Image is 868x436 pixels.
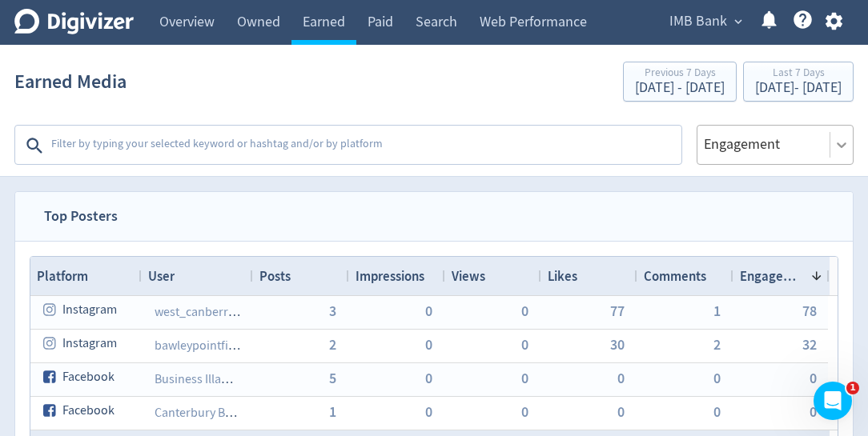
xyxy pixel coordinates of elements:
span: Comments [644,267,706,285]
button: 1 [713,304,721,318]
button: 0 [617,405,625,419]
span: Views [452,267,485,285]
div: [DATE] - [DATE] [635,81,725,95]
span: Facebook [62,395,115,426]
a: west_canberra_wanderers_fc [155,304,315,320]
div: [DATE] - [DATE] [755,81,842,95]
h1: Earned Media [14,56,127,107]
span: IMB Bank [669,9,727,34]
button: 0 [521,371,528,386]
button: 77 [610,304,625,318]
button: 0 [521,338,528,352]
a: Canterbury Bankstown Chamber of Commerce - CBCC [155,405,442,421]
button: 78 [802,304,817,318]
span: Engagement [740,267,804,285]
span: Facebook [62,362,115,393]
button: 0 [425,405,432,419]
a: Business Illawarra [155,371,252,387]
span: Instagram [62,328,117,359]
span: Top Posters [30,192,132,241]
svg: instagram [43,336,58,350]
button: IMB Bank [664,9,746,34]
button: Previous 7 Days[DATE] - [DATE] [623,62,737,102]
div: Last 7 Days [755,67,842,81]
span: 1 [846,382,859,394]
button: 0 [713,405,721,419]
button: 1 [329,405,336,419]
button: 2 [329,338,336,352]
button: 0 [713,371,721,386]
div: Previous 7 Days [635,67,725,81]
span: Posts [259,267,291,285]
svg: facebook [43,370,58,384]
iframe: Intercom live chat [814,382,852,420]
button: 0 [425,304,432,318]
svg: facebook [43,403,58,418]
span: expand_more [731,14,745,29]
button: 30 [610,338,625,352]
a: bawleypointfirebrigade [155,338,281,354]
span: User [148,267,175,285]
button: 5 [329,371,336,386]
span: Likes [548,267,577,285]
button: 0 [521,304,528,318]
span: Instagram [62,294,117,326]
button: 0 [425,338,432,352]
span: Platform [37,267,88,285]
button: 3 [329,304,336,318]
span: Impressions [356,267,424,285]
button: 0 [810,405,817,419]
button: Last 7 Days[DATE]- [DATE] [743,62,854,102]
button: 32 [802,338,817,352]
svg: instagram [43,302,58,317]
button: 2 [713,338,721,352]
button: 0 [617,371,625,386]
button: 0 [521,405,528,419]
button: 0 [810,371,817,386]
button: 0 [425,371,432,386]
